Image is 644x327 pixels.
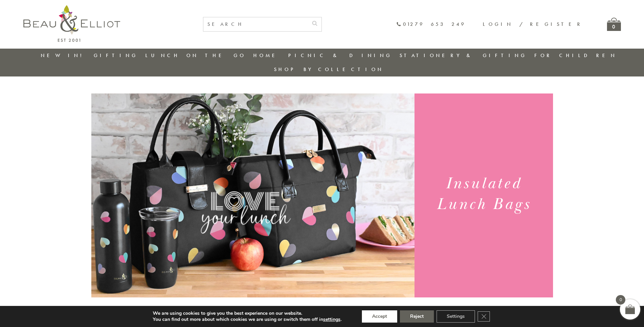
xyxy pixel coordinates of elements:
[153,310,342,316] p: We are using cookies to give you the best experience on our website.
[607,18,621,31] a: 0
[616,295,625,305] span: 0
[534,52,617,59] a: For Children
[396,21,466,27] a: 01279 653 249
[288,52,392,59] a: Picnic & Dining
[362,310,397,323] button: Accept
[274,66,384,73] a: Shop by collection
[400,52,527,59] a: Stationery & Gifting
[478,311,490,322] button: Close GDPR Cookie Banner
[253,52,280,59] a: Home
[423,173,545,215] h1: Insulated Lunch Bags
[145,52,246,59] a: Lunch On The Go
[23,5,120,42] img: logo
[323,316,341,323] button: settings
[153,316,342,323] p: You can find out more about which cookies we are using or switch them off in .
[203,17,308,31] input: SEARCH
[483,21,583,28] a: Login / Register
[94,52,138,59] a: Gifting
[437,310,475,323] button: Settings
[91,93,415,297] img: Emily Heart Set
[400,310,434,323] button: Reject
[41,52,86,59] a: New in!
